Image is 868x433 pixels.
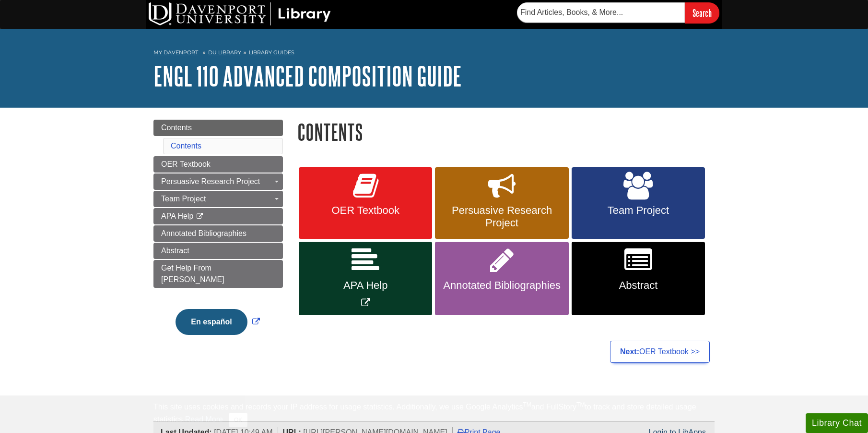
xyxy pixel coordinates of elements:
[161,124,192,132] span: Contents
[161,264,224,284] span: Get Help From [PERSON_NAME]
[299,242,432,315] a: Link opens in new window
[153,173,283,190] a: Persuasive Research Project
[153,120,283,136] a: Contents
[620,347,639,356] strong: Next:
[299,167,432,239] a: OER Textbook
[149,2,331,25] img: DU Library
[153,225,283,242] a: Annotated Bibliographies
[161,247,189,255] span: Abstract
[579,279,698,292] span: Abstract
[249,49,294,56] a: Library Guides
[442,204,561,229] span: Persuasive Research Project
[196,213,204,220] i: This link opens in a new window
[173,318,262,326] a: Link opens in new window
[171,142,201,150] a: Contents
[572,167,705,239] a: Team Project
[306,279,425,292] span: APA Help
[153,401,715,427] div: This site uses cookies and records your IP address for usage statistics. Additionally, we use Goo...
[610,341,710,363] a: Next:OER Textbook >>
[435,167,568,239] a: Persuasive Research Project
[161,195,206,203] span: Team Project
[176,309,247,335] button: En español
[153,120,283,351] div: Guide Page Menu
[153,208,283,224] a: APA Help
[517,2,685,23] input: Find Articles, Books, & More...
[435,242,568,315] a: Annotated Bibliographies
[442,279,561,292] span: Annotated Bibliographies
[579,204,698,217] span: Team Project
[153,260,283,288] a: Get Help From [PERSON_NAME]
[517,2,719,23] form: Searches DU Library's articles, books, and more
[153,156,283,173] a: OER Textbook
[161,212,193,220] span: APA Help
[185,415,223,423] a: Read More
[806,413,868,433] button: Library Chat
[161,160,211,168] span: OER Textbook
[153,191,283,207] a: Team Project
[297,120,715,144] h1: Contents
[153,243,283,259] a: Abstract
[153,49,198,57] a: My Davenport
[208,49,241,56] a: DU Library
[153,46,715,62] nav: breadcrumb
[161,177,260,186] span: Persuasive Research Project
[572,242,705,315] a: Abstract
[523,401,531,408] sup: TM
[153,61,462,91] a: ENGL 110 Advanced Composition Guide
[576,401,585,408] sup: TM
[685,2,719,23] input: Search
[161,229,246,237] span: Annotated Bibliographies
[306,204,425,217] span: OER Textbook
[229,413,247,427] button: Close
